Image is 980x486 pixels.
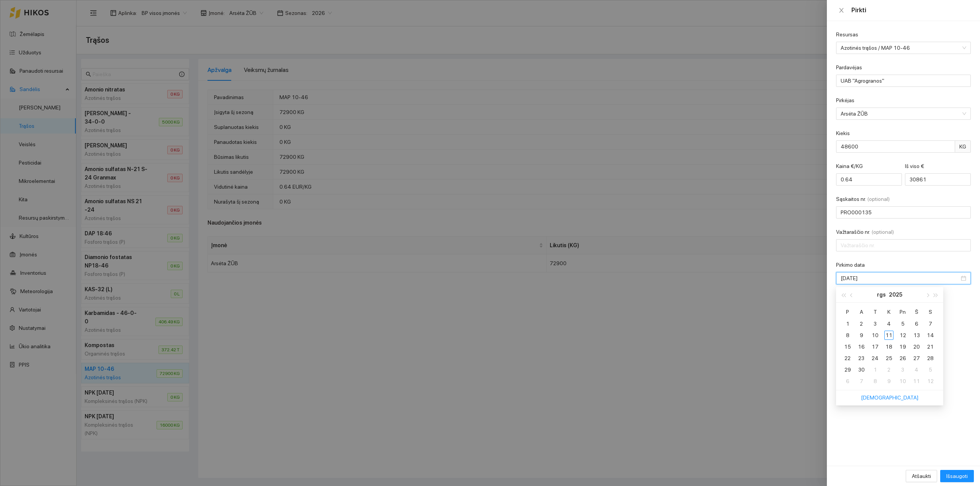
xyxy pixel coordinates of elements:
[926,354,935,363] div: 28
[884,342,893,351] div: 18
[836,239,971,251] input: Važtaraščio nr.
[871,342,880,351] div: 17
[872,228,894,236] span: (optional)
[912,342,921,351] div: 20
[884,354,893,363] div: 25
[857,319,866,328] div: 2
[882,341,896,352] td: 2025-09-18
[912,331,921,340] div: 13
[836,206,971,219] input: Sąskaitos nr.
[910,341,923,352] td: 2025-09-20
[896,364,910,375] td: 2025-10-03
[910,352,923,364] td: 2025-09-27
[884,365,893,374] div: 2
[857,342,866,351] div: 16
[896,318,910,329] td: 2025-09-05
[923,329,937,341] td: 2025-09-14
[926,377,935,386] div: 12
[843,365,852,374] div: 29
[926,342,935,351] div: 21
[912,472,931,480] span: Atšaukti
[871,365,880,374] div: 1
[843,319,852,328] div: 1
[857,331,866,340] div: 9
[836,195,890,203] label: Sąskaitos nr.
[884,331,893,340] div: 11
[836,140,955,153] input: Kiekis
[854,318,868,329] td: 2025-09-02
[955,140,971,153] span: KG
[923,352,937,364] td: 2025-09-28
[905,173,971,186] input: Iš viso €
[910,306,923,318] th: Š
[884,319,893,328] div: 4
[843,331,852,340] div: 8
[898,342,907,351] div: 19
[940,470,974,482] button: Išsaugoti
[841,329,854,341] td: 2025-09-08
[868,341,882,352] td: 2025-09-17
[882,318,896,329] td: 2025-09-04
[854,306,868,318] th: A
[906,470,937,482] button: Atšaukti
[882,329,896,341] td: 2025-09-11
[898,319,907,328] div: 5
[857,354,866,363] div: 23
[896,306,910,318] th: Pn
[882,306,896,318] th: K
[868,375,882,387] td: 2025-10-08
[877,287,886,302] button: rgs
[896,375,910,387] td: 2025-10-10
[867,195,890,203] span: (optional)
[882,375,896,387] td: 2025-10-09
[836,7,847,14] button: Close
[841,352,854,364] td: 2025-09-22
[841,341,854,352] td: 2025-09-15
[841,318,854,329] td: 2025-09-01
[841,42,955,54] span: Azotinės trąšos / MAP 10-46
[836,64,862,72] label: Pardavėjas
[898,331,907,340] div: 12
[912,377,921,386] div: 11
[868,329,882,341] td: 2025-09-10
[910,318,923,329] td: 2025-09-06
[857,377,866,386] div: 7
[836,162,863,170] label: Kaina €/KG
[923,341,937,352] td: 2025-09-21
[868,306,882,318] th: T
[926,319,935,328] div: 7
[896,352,910,364] td: 2025-09-26
[923,375,937,387] td: 2025-10-12
[882,364,896,375] td: 2025-10-02
[836,129,850,137] label: Kiekis
[836,96,854,104] label: Pirkėjas
[910,375,923,387] td: 2025-10-11
[836,173,902,186] input: Kaina €/KG
[868,364,882,375] td: 2025-10-01
[841,375,854,387] td: 2025-10-06
[841,306,854,318] th: P
[923,306,937,318] th: S
[836,228,894,236] label: Važtaraščio nr.
[882,352,896,364] td: 2025-09-25
[905,162,924,170] label: Iš viso €
[898,377,907,386] div: 10
[843,342,852,351] div: 15
[884,377,893,386] div: 9
[912,319,921,328] div: 6
[854,375,868,387] td: 2025-10-07
[910,364,923,375] td: 2025-10-04
[854,329,868,341] td: 2025-09-09
[923,364,937,375] td: 2025-10-05
[871,377,880,386] div: 8
[868,318,882,329] td: 2025-09-03
[871,319,880,328] div: 3
[912,354,921,363] div: 27
[889,287,902,302] button: 2025
[912,365,921,374] div: 4
[836,31,858,39] label: Resursas
[843,354,852,363] div: 22
[843,377,852,386] div: 6
[854,364,868,375] td: 2025-09-30
[898,365,907,374] div: 3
